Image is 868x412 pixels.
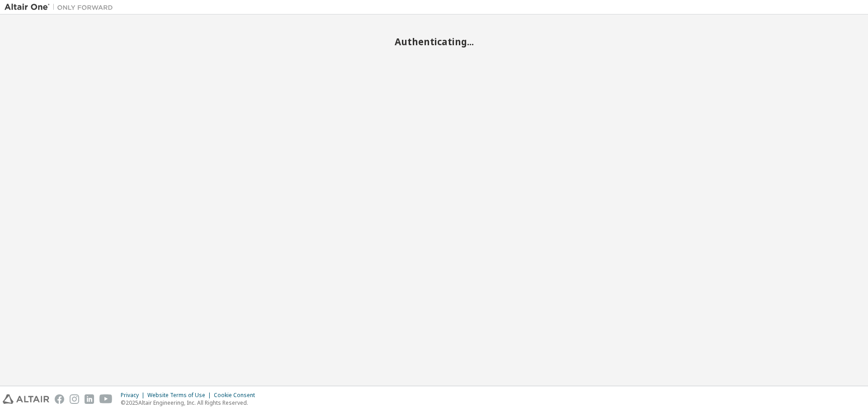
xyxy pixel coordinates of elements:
div: Cookie Consent [214,392,260,399]
img: instagram.svg [70,394,79,404]
img: Altair One [5,3,118,12]
img: linkedin.svg [85,394,94,404]
div: Website Terms of Use [147,392,214,399]
p: © 2025 Altair Engineering, Inc. All Rights Reserved. [121,399,260,407]
div: Privacy [121,392,147,399]
img: youtube.svg [99,394,113,404]
h2: Authenticating... [5,36,863,47]
img: facebook.svg [55,394,64,404]
img: altair_logo.svg [3,394,49,404]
